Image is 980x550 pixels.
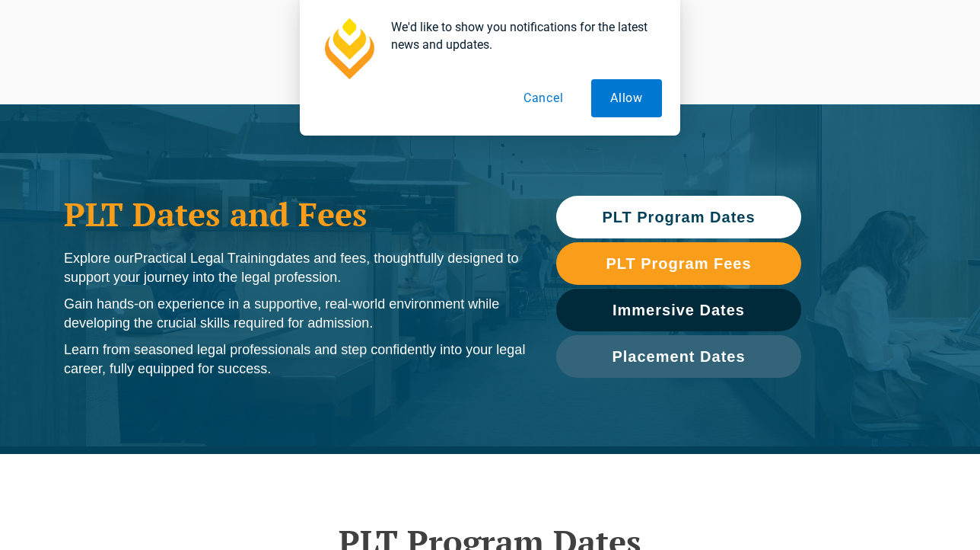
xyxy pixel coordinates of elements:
[64,249,526,287] p: Explore our dates and fees, thoughtfully designed to support your journey into the legal profession.
[556,335,801,378] a: Placement Dates
[379,18,662,53] div: We'd like to show you notifications for the latest news and updates.
[591,79,662,117] button: Allow
[504,79,583,117] button: Cancel
[64,295,526,333] p: Gain hands-on experience in a supportive, real-world environment while developing the crucial ski...
[612,349,745,364] span: Placement Dates
[64,195,526,233] h1: PLT Dates and Fees
[556,196,801,238] a: PLT Program Dates
[602,209,755,225] span: PLT Program Dates
[134,251,276,266] span: Practical Legal Training
[606,256,751,271] span: PLT Program Fees
[318,18,379,79] img: notification icon
[556,289,801,331] a: Immersive Dates
[556,242,801,285] a: PLT Program Fees
[64,341,526,379] p: Learn from seasoned legal professionals and step confidently into your legal career, fully equipp...
[612,302,745,318] span: Immersive Dates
